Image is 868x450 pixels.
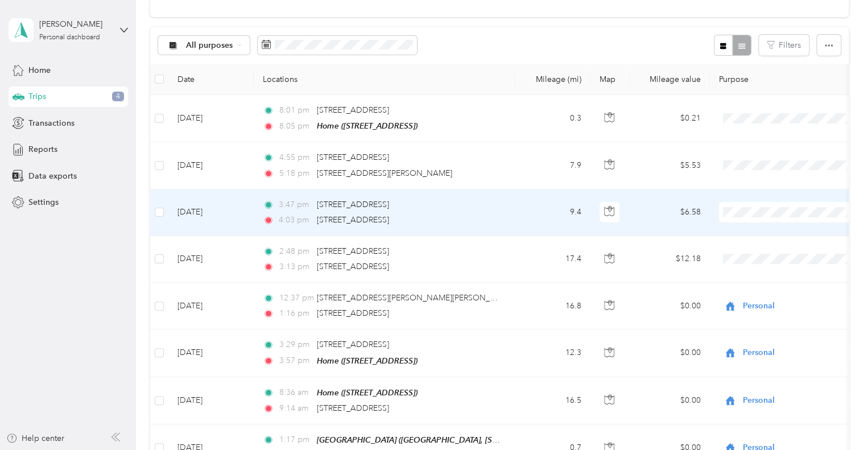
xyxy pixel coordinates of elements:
[515,142,590,189] td: 7.9
[28,90,46,102] span: Trips
[630,236,710,283] td: $12.18
[515,95,590,142] td: 0.3
[515,64,590,95] th: Mileage (mi)
[254,64,515,95] th: Locations
[279,151,311,164] span: 4:55 pm
[743,394,847,407] span: Personal
[279,354,311,367] span: 3:57 pm
[168,236,254,283] td: [DATE]
[515,283,590,329] td: 16.8
[630,283,710,329] td: $0.00
[39,34,100,41] div: Personal dashboard
[317,152,389,162] span: [STREET_ADDRESS]
[279,214,311,226] span: 4:03 pm
[317,435,730,445] span: [GEOGRAPHIC_DATA] ([GEOGRAPHIC_DATA], [STREET_ADDRESS] , [GEOGRAPHIC_DATA], [GEOGRAPHIC_DATA])
[743,346,847,359] span: Personal
[279,120,311,133] span: 8:05 pm
[630,377,710,424] td: $0.00
[28,64,51,76] span: Home
[317,200,389,209] span: [STREET_ADDRESS]
[279,292,311,304] span: 12:37 pm
[279,245,311,258] span: 2:48 pm
[28,117,75,129] span: Transactions
[168,189,254,236] td: [DATE]
[317,215,389,225] span: [STREET_ADDRESS]
[743,300,847,312] span: Personal
[317,262,389,271] span: [STREET_ADDRESS]
[112,92,124,102] span: 4
[317,308,389,318] span: [STREET_ADDRESS]
[317,403,389,413] span: [STREET_ADDRESS]
[630,95,710,142] td: $0.21
[39,18,110,30] div: [PERSON_NAME]
[279,261,311,273] span: 3:13 pm
[168,95,254,142] td: [DATE]
[515,329,590,377] td: 12.3
[630,64,710,95] th: Mileage value
[28,196,59,208] span: Settings
[279,434,311,446] span: 1:17 pm
[630,329,710,377] td: $0.00
[279,307,311,320] span: 1:16 pm
[630,189,710,236] td: $6.58
[6,432,64,444] button: Help center
[168,142,254,189] td: [DATE]
[168,377,254,424] td: [DATE]
[804,386,868,450] iframe: Everlance-gr Chat Button Frame
[317,340,389,349] span: [STREET_ADDRESS]
[317,293,515,303] span: [STREET_ADDRESS][PERSON_NAME][PERSON_NAME]
[168,64,254,95] th: Date
[279,104,311,117] span: 8:01 pm
[186,42,233,49] span: All purposes
[168,283,254,329] td: [DATE]
[28,170,77,182] span: Data exports
[28,143,57,155] span: Reports
[317,121,418,130] span: Home ([STREET_ADDRESS])
[317,356,418,365] span: Home ([STREET_ADDRESS])
[317,246,389,256] span: [STREET_ADDRESS]
[317,105,389,115] span: [STREET_ADDRESS]
[317,388,418,397] span: Home ([STREET_ADDRESS])
[759,35,809,56] button: Filters
[630,142,710,189] td: $5.53
[515,236,590,283] td: 17.4
[515,377,590,424] td: 16.5
[168,329,254,377] td: [DATE]
[279,199,311,211] span: 3:47 pm
[279,167,311,180] span: 5:18 pm
[590,64,630,95] th: Map
[279,338,311,351] span: 3:29 pm
[279,386,311,399] span: 8:36 am
[515,189,590,236] td: 9.4
[317,168,452,178] span: [STREET_ADDRESS][PERSON_NAME]
[279,402,311,415] span: 9:14 am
